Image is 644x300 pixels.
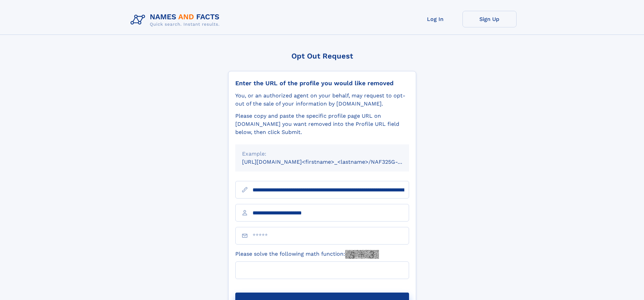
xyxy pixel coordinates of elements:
[235,79,409,87] div: Enter the URL of the profile you would like removed
[235,250,379,259] label: Please solve the following math function:
[235,92,409,108] div: You, or an authorized agent on your behalf, may request to opt-out of the sale of your informatio...
[408,11,462,27] a: Log In
[235,112,409,136] div: Please copy and paste the specific profile page URL on [DOMAIN_NAME] you want removed into the Pr...
[242,150,402,158] div: Example:
[462,11,517,27] a: Sign Up
[128,11,225,29] img: Logo Names and Facts
[228,52,416,60] div: Opt Out Request
[242,159,422,165] small: [URL][DOMAIN_NAME]<firstname>_<lastname>/NAF325G-xxxxxxxx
